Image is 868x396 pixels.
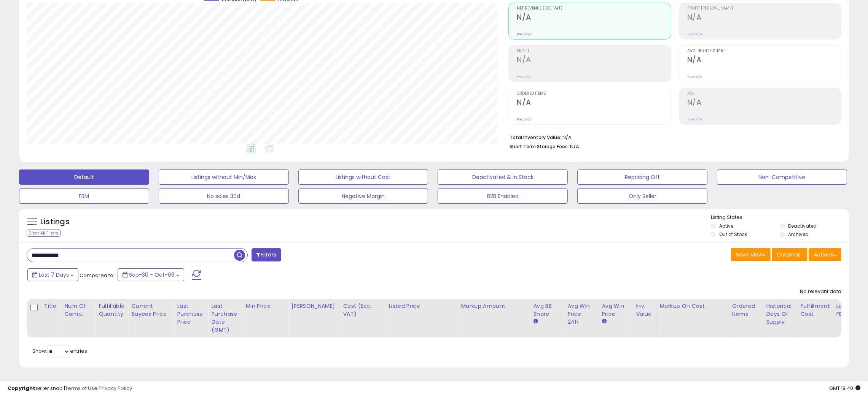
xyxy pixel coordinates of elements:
[766,302,794,326] div: Historical Days Of Supply
[577,188,707,204] button: Only Seller
[517,117,532,122] small: Prev: N/A
[8,385,132,392] div: seller snap | |
[99,385,132,392] a: Privacy Policy
[800,288,841,295] div: No relevant data
[687,55,841,66] h2: N/A
[660,302,726,310] div: Markup on Cost
[389,302,454,310] div: Listed Price
[836,302,864,318] div: Low Price FBA
[636,302,653,318] div: Inv. value
[517,6,671,11] span: Net Revenue (Exc. VAT)
[687,98,841,108] h2: N/A
[687,117,702,122] small: Prev: N/A
[777,251,801,258] span: Columns
[602,318,606,325] small: Avg Win Price.
[131,302,170,318] div: Current Buybox Price
[772,248,807,261] button: Columns
[717,169,847,185] button: Non-Competitive
[177,302,205,326] div: Last Purchase Price
[711,214,849,221] p: Listing States:
[129,271,175,279] span: Sep-30 - Oct-06
[567,302,595,326] div: Avg Win Price 24h.
[32,347,87,355] span: Show: entries
[687,49,841,53] span: Avg. Buybox Share
[510,134,561,141] b: Total Inventory Value:
[687,32,702,36] small: Prev: N/A
[245,302,285,310] div: Min Price
[27,268,78,281] button: Last 7 Days
[39,271,69,279] span: Last 7 Days
[438,188,568,204] button: B2B Enabled
[719,223,733,229] label: Active
[159,169,289,185] button: Listings without Min/Max
[8,385,35,392] strong: Copyright
[343,302,382,318] div: Cost (Exc. VAT)
[44,302,58,310] div: Title
[40,217,70,227] h5: Listings
[687,74,702,79] small: Prev: N/A
[99,302,125,318] div: Fulfillable Quantity
[602,302,629,318] div: Avg Win Price
[438,169,568,185] button: Deactivated & In Stock
[252,248,281,261] button: Filters
[461,302,527,310] div: Markup Amount
[517,98,671,108] h2: N/A
[517,74,532,79] small: Prev: N/A
[656,299,729,337] th: The percentage added to the cost of goods (COGS) that forms the calculator for Min & Max prices.
[19,169,149,185] button: Default
[517,49,671,53] span: Profit
[64,302,92,318] div: Num of Comp.
[687,92,841,96] span: ROI
[291,302,336,310] div: [PERSON_NAME]
[533,318,538,325] small: Avg BB Share.
[570,143,579,150] span: N/A
[801,302,830,318] div: Fulfillment Cost
[159,188,289,204] button: No sales 30d
[687,13,841,23] h2: N/A
[510,143,569,150] b: Short Term Storage Fees:
[788,231,809,238] label: Archived
[298,169,428,185] button: Listings without Cost
[211,302,239,334] div: Last Purchase Date (GMT)
[517,32,532,36] small: Prev: N/A
[517,13,671,23] h2: N/A
[577,169,707,185] button: Repricing Off
[19,188,149,204] button: FBM
[118,268,184,281] button: Sep-30 - Oct-06
[788,223,817,229] label: Deactivated
[298,188,428,204] button: Negative Margin
[533,302,561,318] div: Avg BB Share
[65,385,97,392] a: Terms of Use
[510,132,836,141] li: N/A
[517,92,671,96] span: Ordered Items
[80,272,115,279] span: Compared to:
[829,385,860,392] span: 2025-10-14 18:40 GMT
[731,248,771,261] button: Save View
[27,230,61,237] div: Clear All Filters
[517,55,671,66] h2: N/A
[687,6,841,11] span: Profit [PERSON_NAME]
[732,302,760,318] div: Ordered Items
[719,231,747,238] label: Out of Stock
[809,248,841,261] button: Actions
